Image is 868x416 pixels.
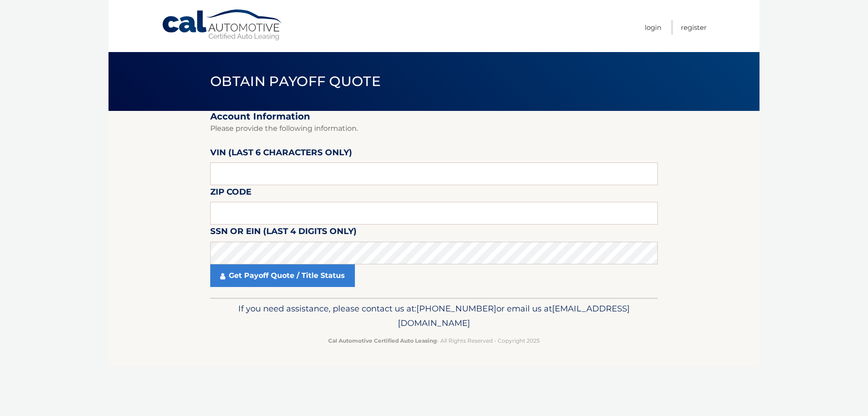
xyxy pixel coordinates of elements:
span: Obtain Payoff Quote [210,73,381,90]
p: If you need assistance, please contact us at: or email us at [216,301,652,330]
a: Register [681,20,707,35]
label: VIN (last 6 characters only) [210,146,352,163]
h2: Account Information [210,111,658,122]
p: - All Rights Reserved - Copyright 2025 [216,336,652,345]
a: Get Payoff Quote / Title Status [210,264,355,287]
p: Please provide the following information. [210,122,658,135]
strong: Cal Automotive Certified Auto Leasing [328,337,437,344]
label: SSN or EIN (last 4 digits only) [210,225,357,241]
label: Zip Code [210,185,251,202]
span: [PHONE_NUMBER] [416,303,496,314]
a: Login [645,20,661,35]
a: Cal Automotive [161,9,283,41]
